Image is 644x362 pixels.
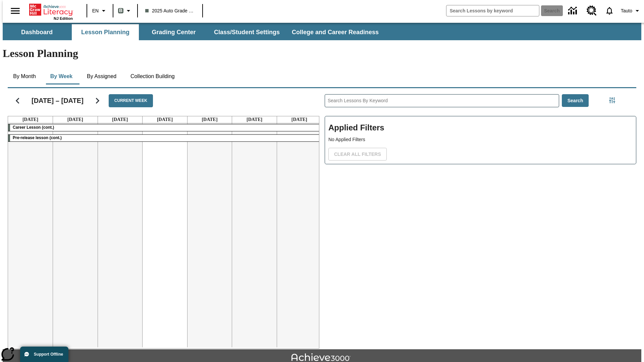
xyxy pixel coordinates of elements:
button: Filters Side menu [605,94,619,107]
button: Class/Student Settings [209,24,285,40]
a: September 14, 2025 [290,116,309,123]
h2: Applied Filters [328,120,633,136]
button: By Assigned [82,68,122,84]
button: Dashboard [3,24,70,40]
span: B [119,6,122,15]
a: Notifications [601,2,618,19]
button: Lesson Planning [72,24,139,40]
span: NJ Edition [54,16,73,20]
h2: [DATE] – [DATE] [32,97,84,105]
button: Open side menu [5,1,25,21]
button: Collection Building [125,68,180,84]
div: Career Lesson (cont.) [8,124,322,131]
div: Search [319,85,636,349]
span: Support Offline [34,352,63,357]
span: 2025 Auto Grade 1 B [145,7,195,14]
span: EN [92,7,99,14]
button: Support Offline [20,347,68,362]
span: Pre-release lesson (cont.) [13,135,62,140]
button: Profile/Settings [618,5,644,17]
button: Current Week [109,94,153,107]
a: September 11, 2025 [156,116,174,123]
button: Boost Class color is gray green. Change class color [115,5,135,17]
button: By Week [45,68,78,84]
div: Pre-release lesson (cont.) [8,135,322,141]
div: Calendar [2,85,319,349]
div: Applied Filters [325,116,636,164]
button: Previous [9,92,26,109]
button: Search [562,94,589,107]
a: September 9, 2025 [66,116,85,123]
a: Data Center [564,2,583,20]
a: September 13, 2025 [245,116,264,123]
button: Grading Center [140,24,207,40]
a: Resource Center, Will open in new tab [583,2,601,20]
span: Tauto [621,7,632,14]
input: search field [446,5,539,16]
div: SubNavbar [3,24,385,40]
div: Home [29,2,73,20]
a: September 12, 2025 [200,116,219,123]
button: Language: EN, Select a language [89,5,111,17]
input: Search Lessons By Keyword [325,95,559,107]
a: Home [29,3,73,16]
button: College and Career Readiness [286,24,384,40]
h1: Lesson Planning [3,47,641,60]
button: Next [89,92,106,109]
p: No Applied Filters [328,136,633,143]
a: September 8, 2025 [21,116,40,123]
button: By Month [8,68,41,84]
div: SubNavbar [3,23,641,40]
a: September 10, 2025 [111,116,129,123]
span: Career Lesson (cont.) [13,125,54,130]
